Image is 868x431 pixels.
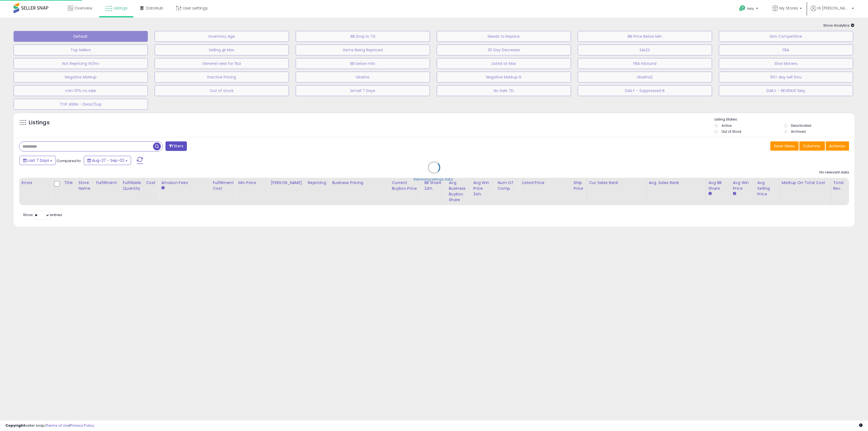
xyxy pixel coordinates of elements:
span: DataHub [146,5,163,11]
button: Inactive Pricing [155,72,289,83]
button: Ukasha [296,72,430,83]
button: BB below min [296,58,430,69]
button: Top Sellers [14,45,148,55]
button: SALES [578,45,712,55]
button: DAILY - REVENUE 1day [719,85,853,96]
button: 30 Day Decrease [437,45,571,55]
i: Get Help [739,5,746,12]
button: Selling @ Max [155,45,289,55]
span: Show Analytics [823,23,854,28]
button: Generel view for fba [155,58,289,69]
button: BB Drop in 7d [296,31,430,42]
span: Listings [113,5,127,11]
button: Needs to Reprice [437,31,571,42]
button: Ismail 7 Days [296,85,430,96]
a: Hi [PERSON_NAME] [810,5,854,18]
button: Ukasha2 [578,72,712,83]
button: Non Competitive [719,31,853,42]
button: Listed at Max [437,58,571,69]
button: Inventory Age [155,31,289,42]
span: Help [747,6,754,11]
button: No Sale 7D [437,85,571,96]
a: Help [735,1,764,18]
span: Hi [PERSON_NAME] [818,5,850,11]
button: FBA [719,45,853,55]
button: Negative Markup N [437,72,571,83]
span: My Stores [779,5,798,11]
button: Negative Markup [14,72,148,83]
div: Retrieving listings data.. [414,177,454,182]
button: DAILY - Suppressed B [578,85,712,96]
button: min>10% no sale [14,85,148,96]
button: Out of stock [155,85,289,96]
button: Items Being Repriced [296,45,430,55]
button: FBA Inbound [578,58,712,69]
button: BB Price Below Min [578,31,712,42]
button: TOP ASINs - Deac/Sup [14,99,148,110]
button: Not Repricing W/Inv [14,58,148,69]
button: Slow Movers [719,58,853,69]
button: 90+ day sell thru [719,72,853,83]
span: Overview [75,5,92,11]
button: Default [14,31,148,42]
